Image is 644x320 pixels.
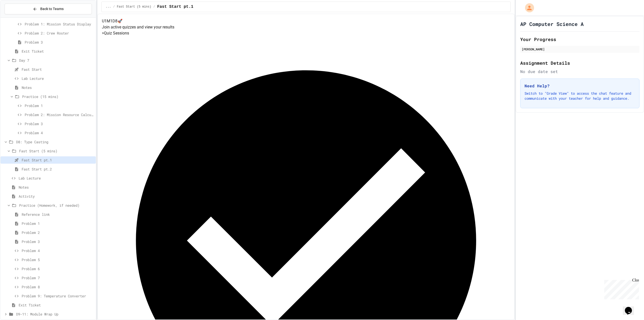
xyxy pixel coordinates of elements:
span: Problem 3 [25,121,94,126]
span: Problem 5 [22,257,94,262]
span: Problem 1: Mission Status Display [25,21,94,27]
span: Problem 3 [22,239,94,244]
div: Chat with us now!Close [2,2,35,32]
h3: Need Help? [525,83,635,89]
span: Exit Ticket [19,302,94,308]
span: Fast Start (5 mins) [19,148,94,154]
span: Reference link [22,212,94,217]
span: Problem 2 [22,230,94,235]
span: Activity [19,194,94,199]
span: Back to Teams [40,6,64,12]
p: Switch to "Grade View" to access the chat feature and communicate with your teacher for help and ... [525,91,635,101]
span: / [153,5,155,9]
h4: U1M1D8 🚀 [102,18,510,24]
p: Join active quizzes and view your results [102,24,510,30]
span: Problem 6 [22,266,94,271]
iframe: chat widget [602,278,639,299]
span: Fast Start pt.2 [22,166,94,172]
div: [PERSON_NAME] [522,47,638,51]
span: Fast Start [22,67,94,72]
span: Exit Ticket [22,49,94,54]
span: Problem 9: Temperature Converter [22,293,94,299]
span: Fast Start (5 mins) [117,5,151,9]
span: Problem 3 [25,40,94,45]
span: Problem 2: Crew Roster [25,30,94,36]
h2: Assignment Details [520,59,639,66]
button: Back to Teams [5,4,92,14]
span: Fast Start pt.1 [22,157,94,163]
span: Problem 1 [25,103,94,108]
span: D9-11: Module Wrap Up [16,311,94,317]
span: Lab Lecture [19,175,94,181]
span: Problem 2: Mission Resource Calculator [25,112,94,117]
span: / [113,5,115,9]
span: Notes [19,185,94,190]
span: Problem 4 [25,130,94,135]
span: Notes [22,85,94,90]
span: Fast Start pt.1 [157,4,193,10]
iframe: chat widget [623,300,639,315]
span: Problem 4 [22,248,94,253]
h2: Your Progress [520,36,639,43]
span: Practice (Homework, if needed) [19,203,94,208]
span: Practice (15 mins) [22,94,94,99]
span: Day 7 [19,58,94,63]
span: ... [106,5,111,9]
span: Lab Lecture [22,76,94,81]
span: D8: Type Casting [16,139,94,145]
span: Problem 7 [22,275,94,280]
span: Problem 1 [22,221,94,226]
span: Problem 8 [22,284,94,290]
div: My Account [520,2,535,14]
h5: > Quiz Sessions [102,30,510,36]
h1: AP Computer Science A [520,20,584,27]
div: No due date set [520,68,639,75]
